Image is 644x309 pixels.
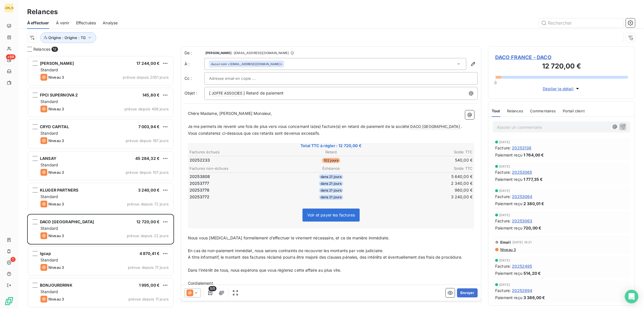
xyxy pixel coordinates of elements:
[523,201,544,207] span: 2 380,01 €
[322,158,340,163] span: 102 jours
[40,251,51,256] span: Igcap
[211,90,243,97] span: JOFFE ASSOCIES
[209,286,216,291] span: 5/5
[379,157,473,163] td: 540,00 €
[495,61,628,72] h3: 12 720,00 €
[188,111,272,116] span: Chère Madame, [PERSON_NAME] Monsieur,
[123,75,169,80] span: prévue depuis 2051 jours
[319,188,344,193] span: dans 21 jours
[40,67,58,72] span: Standard
[27,7,58,17] h3: Relances
[523,176,543,182] span: 1 777,35 €
[461,124,462,129] span: .
[523,295,545,301] span: 3 386,00 €
[541,85,582,92] button: Déplier le détail
[51,47,58,52] span: 12
[40,219,94,224] span: DACO [GEOGRAPHIC_DATA]
[500,240,511,244] span: Email
[409,124,461,130] span: DACO [GEOGRAPHIC_DATA]
[136,61,160,66] span: 17 244,00 €
[48,265,64,270] span: Niveau 3
[211,62,282,66] div: <[EMAIL_ADDRESS][DOMAIN_NAME]>
[184,76,204,81] label: Cc :
[379,173,473,180] td: 5 640,00 €
[625,290,638,303] div: Open Intercom Messenger
[233,51,289,55] span: - [EMAIL_ADDRESS][DOMAIN_NAME]
[48,202,64,206] span: Niveau 3
[184,61,204,67] label: À :
[495,194,511,199] span: Facture :
[40,32,96,43] button: Origine : Origine : TG
[499,165,510,168] span: [DATE]
[103,20,118,26] span: Analyse
[512,145,531,151] span: 20253136
[319,181,344,186] span: dans 21 jours
[512,194,532,199] span: 20253064
[188,124,409,129] span: Je me permets de revenir une fois de plus vers vous concernant la(es) facture(s) en retard de pai...
[136,219,160,224] span: 12 720,00 €
[494,80,497,85] span: 0
[40,283,72,287] span: BONJOURDRINK
[56,20,69,26] span: À venir
[188,281,214,286] span: Cordialement,
[135,156,160,161] span: 45 284,32 €
[124,107,169,111] span: prévue depuis 406 jours
[523,270,541,276] span: 514,20 €
[499,140,510,144] span: [DATE]
[189,187,284,193] td: 20253778
[48,35,86,40] span: Origine : Origine : TG
[139,251,160,256] span: 4 870,41 €
[499,213,510,217] span: [DATE]
[189,166,284,171] th: Factures non-échues
[512,263,532,269] span: 20252495
[188,248,383,253] span: En cas de non-paiement immédiat, nous serons contraints de recouvrer les montants par voie judici...
[189,143,473,149] span: Total TTC à régler : 12 720,00 €
[379,149,473,155] th: Solde TTC
[184,50,204,56] span: De :
[40,162,58,167] span: Standard
[499,259,510,262] span: [DATE]
[495,152,522,158] span: Paiement reçu
[243,91,284,95] span: ] Retard de paiement
[495,263,511,269] span: Facture :
[543,86,574,92] span: Déplier le détail
[189,194,284,200] td: 20253772
[40,194,58,199] span: Standard
[48,297,64,301] span: Niveau 3
[500,247,516,252] span: Niveau 3
[284,166,378,171] th: Échéance
[10,257,16,262] span: 1
[127,233,169,238] span: prévue depuis 22 jours
[5,297,14,306] img: Logo LeanPay
[189,173,284,180] td: 20253808
[33,46,50,52] span: Relances
[379,187,473,193] td: 960,00 €
[379,166,473,171] th: Solde TTC
[523,225,541,231] span: 720,00 €
[495,218,511,224] span: Facture :
[495,225,522,231] span: Paiement reçu
[495,145,511,151] span: Facture :
[512,241,532,244] span: [DATE] 16:21
[495,176,522,182] span: Paiement reçu
[379,180,473,186] td: 2 340,00 €
[190,157,210,163] span: 20252233
[512,287,532,293] span: 20252694
[139,283,160,287] span: 1 995,00 €
[126,170,169,175] span: prévue depuis 107 jours
[188,235,389,240] span: Nous vous [MEDICAL_DATA] formellement d’effectuer le virement nécessaire, et ce de manière immédi...
[189,180,284,186] td: 20253777
[512,169,532,175] span: 20253065
[189,149,284,155] th: Factures échues
[205,51,231,55] span: [PERSON_NAME]
[27,55,174,309] div: grid
[495,169,511,175] span: Facture :
[40,131,58,136] span: Standard
[499,283,510,286] span: [DATE]
[138,124,160,129] span: 7 003,94 €
[40,93,78,97] span: FPCI SUPERNOVA 2
[142,93,160,97] span: 145,80 €
[48,75,64,80] span: Niveau 3
[127,202,169,206] span: prévue depuis 72 jours
[495,287,511,293] span: Facture :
